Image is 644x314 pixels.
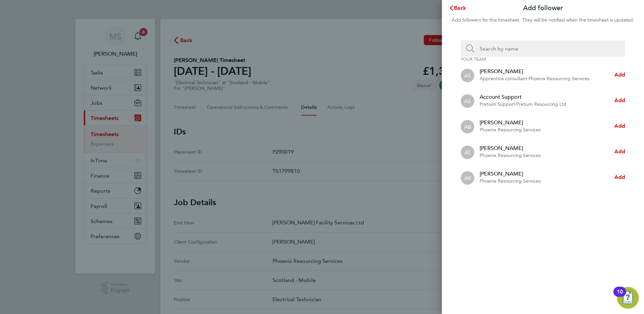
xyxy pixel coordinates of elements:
[461,120,474,133] div: Adam Bailey
[614,123,625,129] span: Add
[614,96,625,104] button: Add
[461,57,625,62] h3: Your team
[516,101,567,107] span: Pretium Resourcing Ltd
[614,148,625,155] span: Add
[461,94,474,108] div: Account Support
[480,76,527,82] span: Apprentice consultant
[480,93,567,101] div: Account Support
[480,153,541,158] span: Phoenix Resourcing Services
[523,3,563,13] p: Add follower
[614,122,625,130] button: Add
[480,170,541,178] div: [PERSON_NAME]
[614,71,625,79] button: Add
[614,174,625,180] span: Add
[515,101,516,107] span: ·
[464,72,471,79] span: AS
[480,119,541,127] div: [PERSON_NAME]
[480,127,541,133] span: Phoenix Resourcing Services
[528,76,589,82] span: Phoenix Resourcing Services
[474,40,617,57] input: Search team member by name:
[480,178,541,184] span: Phoenix Resourcing Services
[480,67,589,75] div: [PERSON_NAME]
[480,144,541,152] div: [PERSON_NAME]
[464,149,471,156] span: AT
[461,171,474,185] div: Aggie Kosuda
[454,5,466,11] span: Back
[442,1,473,15] button: Back
[617,292,623,301] div: 10
[614,148,625,156] button: Add
[614,71,625,78] span: Add
[617,287,639,309] button: Open Resource Center, 10 new notifications
[614,173,625,181] button: Add
[464,123,471,130] span: AB
[614,97,625,103] span: Add
[480,101,515,107] span: Pretium Support
[461,146,474,159] div: Adriana Tull
[461,69,474,82] div: Aaliyah Sorhaindo
[442,16,644,24] div: Add followers for this timesheet. They will be notified when the timesheet is updated.
[527,76,528,82] span: ·
[464,97,471,105] span: AS
[464,174,471,182] span: AK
